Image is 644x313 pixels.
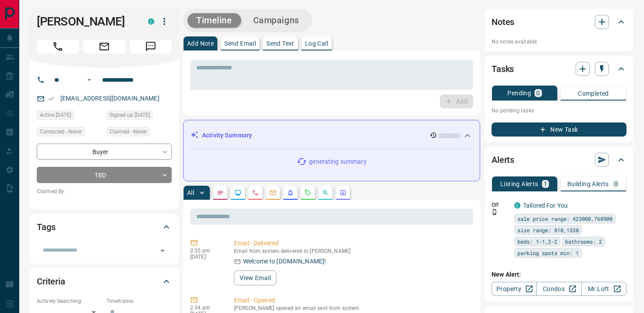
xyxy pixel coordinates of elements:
svg: Calls [252,189,259,196]
div: condos.ca [514,202,520,209]
svg: Agent Actions [340,189,347,196]
h2: Alerts [492,153,514,167]
svg: Push Notification Only [492,209,498,215]
span: Message [130,40,172,54]
div: Criteria [37,271,172,292]
p: Welcome to [DOMAIN_NAME]! [243,257,326,266]
p: 0 [536,90,540,96]
p: 2:35 pm [190,248,221,254]
div: Mon Aug 11 2025 [37,110,102,122]
span: Active [DATE] [40,111,71,119]
p: generating summary [309,157,366,166]
button: Open [84,75,95,85]
button: View Email [234,270,276,285]
div: Activity Summary [191,127,473,144]
p: Pending [507,90,531,96]
svg: Requests [304,189,311,196]
p: Claimed By: [37,187,172,195]
p: 0 [614,181,618,187]
p: [DATE] [190,254,221,260]
p: [PERSON_NAME] opened an email sent from system [234,305,470,311]
span: Call [37,40,79,54]
span: Email [83,40,125,54]
p: Add Note [187,40,214,47]
div: Buyer [37,144,172,160]
svg: Email Verified [48,96,54,102]
a: Tailored For You [523,202,568,209]
p: Building Alerts [567,181,609,187]
a: Mr.Loft [581,282,626,296]
a: Property [492,282,537,296]
p: New Alert: [492,270,626,279]
button: Timeline [188,13,241,28]
button: New Task [492,122,626,137]
p: 2:34 pm [190,305,221,311]
p: Email - Delivered [234,239,470,248]
p: All [187,190,194,196]
a: [EMAIL_ADDRESS][DOMAIN_NAME] [60,95,159,102]
h2: Tags [37,220,55,234]
span: parking spots min: 1 [517,248,579,257]
svg: Opportunities [322,189,329,196]
p: Off [492,201,509,209]
h2: Criteria [37,274,65,288]
p: Completed [578,90,609,97]
a: Condos [536,282,581,296]
span: Claimed - Never [110,127,147,136]
p: 1 [544,181,547,187]
p: Send Text [266,40,294,47]
p: Listing Alerts [500,181,538,187]
p: No pending tasks [492,104,626,117]
p: Email from system delivered to [PERSON_NAME] [234,248,470,254]
p: Log Call [305,40,328,47]
h2: Notes [492,15,514,29]
button: Campaigns [244,13,308,28]
p: Email - Opened [234,296,470,305]
p: Send Email [224,40,256,47]
svg: Lead Browsing Activity [234,189,241,196]
span: Signed up [DATE] [110,111,150,119]
div: Alerts [492,149,626,170]
div: Tags [37,216,172,237]
span: bathrooms: 2 [565,237,602,246]
div: TBD [37,167,172,183]
svg: Listing Alerts [287,189,294,196]
p: Actively Searching: [37,297,102,305]
span: Contacted - Never [40,127,82,136]
svg: Emails [269,189,276,196]
p: Activity Summary [202,131,252,140]
svg: Notes [217,189,224,196]
span: size range: 810,1538 [517,226,579,234]
div: Tasks [492,58,626,79]
h2: Tasks [492,62,514,76]
p: Timeframe: [106,297,172,305]
div: Mon Aug 11 2025 [106,110,172,122]
div: condos.ca [148,18,154,25]
p: No notes available [492,38,626,46]
h1: [PERSON_NAME] [37,14,135,29]
div: Notes [492,11,626,32]
span: beds: 1-1,2-2 [517,237,557,246]
button: Open [156,245,169,257]
span: sale price range: 423000,768900 [517,214,612,223]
